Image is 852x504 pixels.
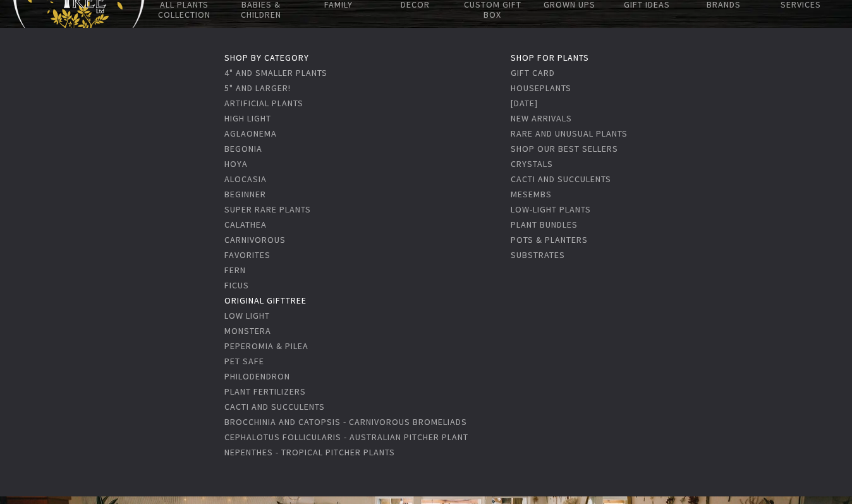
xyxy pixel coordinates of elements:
a: Low-light plants [511,204,591,215]
a: Ficus [224,280,249,291]
a: Low Light [224,310,270,321]
a: Begonia [224,143,262,154]
a: Philodendron [224,371,290,382]
a: 5" and Larger! [224,82,291,94]
a: Peperomia & Pilea [224,340,308,352]
a: Crystals [511,158,553,169]
a: [DATE] [511,97,538,109]
a: Beginner [224,188,266,200]
a: Cephalotus Follicularis - Australian Pitcher Plant [224,431,468,443]
a: Nepenthes - Tropical Pitcher Plants [224,446,395,458]
a: Gift Card [511,67,555,78]
a: 4" and Smaller Plants [224,67,327,78]
a: Shop by Category [224,52,309,63]
a: Shop Our Best Sellers [511,143,618,154]
a: New Arrivals [511,113,572,124]
a: Plant Bundles [511,219,578,230]
a: High Light [224,113,271,124]
a: Shop for Plants [511,52,589,63]
a: Hoya [224,158,248,169]
a: Pots & Planters [511,234,588,245]
a: Aglaonema [224,128,277,139]
a: Plant Fertilizers [224,386,306,397]
a: Super Rare Plants [224,204,311,215]
a: Carnivorous [224,234,286,245]
a: Mesembs [511,188,552,200]
a: Artificial Plants [224,97,303,109]
a: Houseplants [511,82,571,94]
a: Favorites [224,249,271,261]
a: Monstera [224,325,271,336]
a: Substrates [511,249,565,261]
a: Brocchinia And Catopsis - Carnivorous Bromeliads [224,416,467,427]
a: Calathea [224,219,267,230]
a: Original GiftTree [224,295,307,306]
a: Rare and Unusual Plants [511,128,628,139]
a: Fern [224,264,246,276]
a: Cacti and Succulents [511,173,611,185]
a: Cacti and Succulents [224,401,325,412]
a: Pet Safe [224,355,264,367]
a: Alocasia [224,173,267,185]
